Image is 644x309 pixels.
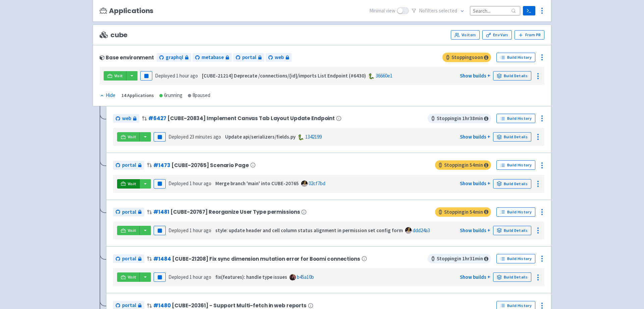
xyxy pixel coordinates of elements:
span: Visit [128,228,137,233]
span: portal [242,54,256,61]
a: Visit [117,132,140,142]
span: Minimal view [369,7,395,15]
strong: style: update header and cell column status alignment in permission set config form [215,227,403,234]
span: [CUBE-20834] Implement Canvas Tab Layout Update Endpoint [167,115,335,121]
strong: fix(features): handle type issues [215,274,287,280]
span: Deployed [168,227,211,234]
time: 1 hour ago [190,227,211,234]
span: [CUBE-20765] Scenario Page [171,162,249,168]
a: ddd24a3 [413,227,430,234]
span: Stopping in 1 hr 38 min [428,114,491,123]
div: 14 Applications [121,92,154,99]
a: Build History [496,160,535,170]
button: Pause [140,71,152,81]
span: Deployed [155,72,198,79]
div: Hide [100,92,115,99]
a: Show builds + [460,180,490,187]
button: Pause [154,226,166,235]
span: portal [122,255,136,263]
a: web [266,53,292,62]
a: #1481 [153,208,169,215]
span: portal [122,208,136,216]
span: No filter s [419,7,457,15]
a: #1480 [153,302,170,309]
a: Build History [496,114,535,123]
a: Visit [117,226,140,235]
span: Visit [128,134,137,140]
span: [CUBE-20361] - Support Multi-fetch in web reports [172,303,307,308]
a: #1484 [153,255,171,262]
button: Hide [100,92,116,99]
a: 02cf7bd [309,180,325,187]
button: Pause [154,179,166,189]
a: Build Details [493,132,531,142]
a: b45a10b [297,274,314,280]
a: Build History [496,207,535,217]
span: [CUBE-21208] Fix sync dimension mutation error for Boomi connections [172,256,360,262]
span: graphql [166,54,183,61]
input: Search... [470,6,520,15]
time: 1 hour ago [176,72,198,79]
span: Deployed [168,274,211,280]
strong: Merge branch 'main' into CUBE-20765 [215,180,299,187]
a: Show builds + [460,72,490,79]
span: Stopping in 54 min [435,160,491,170]
a: Env Vars [482,30,512,40]
strong: [CUBE-21214] Deprecate /connections/{id}/imports List Endpoint (#6430) [202,72,366,79]
span: metabase [202,54,224,61]
a: Build History [496,53,535,62]
div: 6 running [159,92,182,99]
button: Pause [154,272,166,282]
a: portal [113,254,144,263]
a: Visitors [451,30,480,40]
div: Base environment [100,55,154,60]
span: selected [439,7,457,14]
a: Build Details [493,226,531,235]
a: #6427 [148,115,166,122]
a: Show builds + [460,134,490,140]
h3: Applications [100,7,153,15]
a: graphql [157,53,191,62]
a: Visit [104,71,126,81]
span: [CUBE-20767] Reorganize User Type permissions [170,209,300,215]
a: Visit [117,179,140,189]
span: Stopping soon [442,53,491,62]
a: Show builds + [460,227,490,234]
a: #1473 [153,162,170,169]
div: 8 paused [188,92,210,99]
span: Stopping in 1 hr 31 min [428,254,491,263]
button: Pause [154,132,166,142]
span: web [275,54,284,61]
a: Visit [117,272,140,282]
a: Build History [496,254,535,263]
time: 1 hour ago [190,274,211,280]
span: Visit [128,181,137,187]
span: Deployed [168,180,211,187]
button: From PR [515,30,544,40]
span: Visit [114,73,123,79]
a: Terminal [523,6,535,15]
a: Build Details [493,272,531,282]
a: portal [113,161,144,170]
a: 36660e1 [376,72,392,79]
a: Show builds + [460,274,490,280]
a: portal [233,53,264,62]
a: web [113,114,139,123]
span: Deployed [168,134,221,140]
span: Stopping in 54 min [435,207,491,217]
time: 1 hour ago [190,180,211,187]
a: metabase [193,53,232,62]
a: Build Details [493,179,531,189]
strong: Update api/serializers/fields.py [225,134,296,140]
span: portal [122,161,136,169]
span: web [122,115,131,122]
a: 1342199 [305,134,322,140]
time: 23 minutes ago [190,134,221,140]
span: Visit [128,274,137,280]
a: Build Details [493,71,531,81]
a: portal [113,208,144,217]
span: cube [100,31,127,39]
